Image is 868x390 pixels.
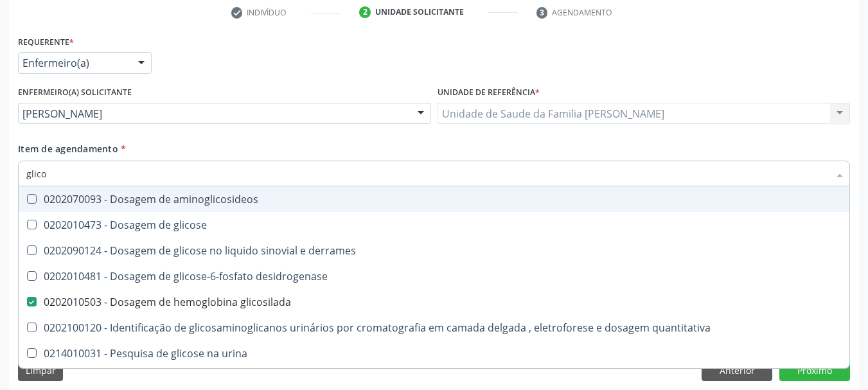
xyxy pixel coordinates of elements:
div: 0202100120 - Identificação de glicosaminoglicanos urinários por cromatografia em camada delgada ,... [26,323,842,333]
button: Anterior [702,359,772,381]
div: 0202010473 - Dosagem de glicose [26,220,842,230]
div: Unidade solicitante [375,6,464,18]
div: 0202090124 - Dosagem de glicose no liquido sinovial e derrames [26,245,842,256]
div: 0202070093 - Dosagem de aminoglicosideos [26,194,842,204]
div: 0202010481 - Dosagem de glicose-6-fosfato desidrogenase [26,271,842,281]
span: Item de agendamento [18,143,118,155]
button: Próximo [779,359,850,381]
div: 0214010031 - Pesquisa de glicose na urina [26,348,842,359]
label: Unidade de referência [438,83,540,103]
label: Requerente [18,32,74,52]
span: Enfermeiro(a) [22,57,125,69]
input: Buscar por procedimentos [26,161,829,186]
span: [PERSON_NAME] [22,107,405,120]
div: 2 [359,6,371,18]
label: Enfermeiro(a) solicitante [18,83,132,103]
div: 0202010503 - Dosagem de hemoglobina glicosilada [26,297,842,307]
